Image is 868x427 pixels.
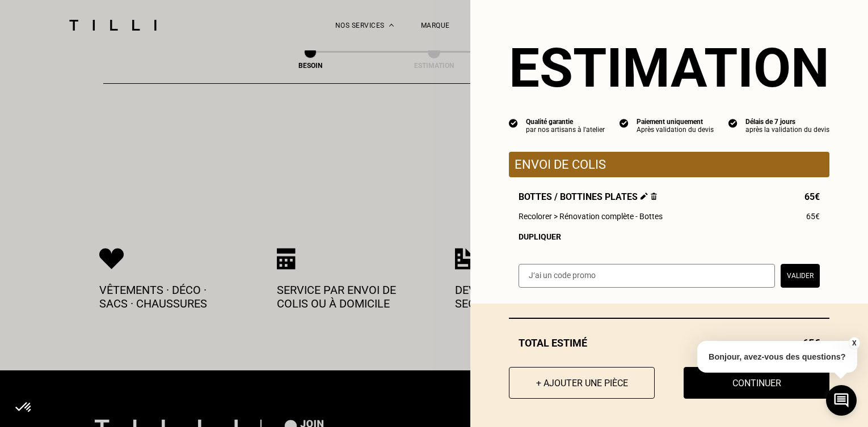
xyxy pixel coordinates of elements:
[804,191,820,202] span: 65€
[781,264,820,288] button: Valider
[526,118,605,126] div: Qualité garantie
[745,126,829,134] div: après la validation du devis
[806,212,820,221] span: 65€
[519,232,820,241] div: Dupliquer
[728,118,738,128] img: icon list info
[509,36,829,100] section: Estimation
[651,193,657,200] img: Supprimer
[509,118,518,128] img: icon list info
[519,191,657,202] span: Bottes / Bottines plates
[515,157,824,172] p: Envoi de colis
[848,337,859,349] button: X
[684,367,829,399] button: Continuer
[637,126,714,134] div: Après validation du devis
[637,118,714,126] div: Paiement uniquement
[620,118,629,128] img: icon list info
[519,264,775,288] input: J‘ai un code promo
[509,337,829,349] div: Total estimé
[641,193,648,200] img: Éditer
[745,118,829,126] div: Délais de 7 jours
[519,212,663,221] span: Recolorer > Rénovation complète - Bottes
[697,341,857,373] p: Bonjour, avez-vous des questions?
[509,367,655,399] button: + Ajouter une pièce
[526,126,605,134] div: par nos artisans à l'atelier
